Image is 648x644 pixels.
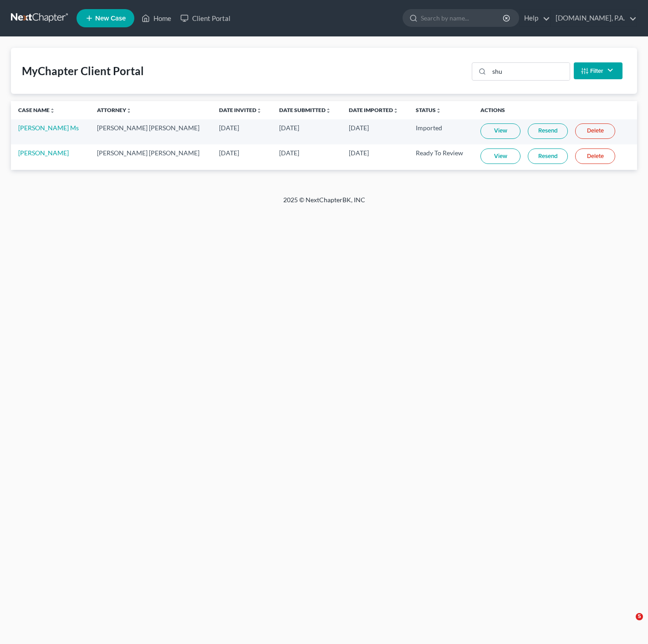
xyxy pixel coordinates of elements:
i: unfold_more [50,108,55,113]
div: MyChapter Client Portal [22,64,144,78]
input: Search... [489,63,570,80]
a: Delete [575,123,615,139]
i: unfold_more [326,108,331,113]
div: 2025 © NextChapterBK, INC [65,195,584,212]
span: [DATE] [279,149,299,157]
a: [PERSON_NAME] Ms [18,124,79,132]
button: Filter [574,62,622,79]
a: Resend [528,123,568,139]
a: Home [137,10,176,26]
iframe: Intercom live chat [617,613,639,635]
a: Case Nameunfold_more [18,107,55,113]
i: unfold_more [393,108,398,113]
i: unfold_more [126,108,132,113]
a: [PERSON_NAME] [18,149,69,157]
i: unfold_more [436,108,441,113]
a: Resend [528,148,568,164]
a: Date Invitedunfold_more [219,107,262,113]
a: Date Submittedunfold_more [279,107,331,113]
a: Help [520,10,550,26]
a: View [480,123,520,139]
td: Ready To Review [408,144,473,169]
span: [DATE] [349,124,369,132]
td: [PERSON_NAME] [PERSON_NAME] [90,144,212,169]
a: View [480,148,520,164]
a: Attorneyunfold_more [97,107,132,113]
span: [DATE] [349,149,369,157]
span: [DATE] [279,124,299,132]
a: Delete [575,148,615,164]
span: New Case [95,15,126,22]
span: [DATE] [219,149,239,157]
td: [PERSON_NAME] [PERSON_NAME] [90,119,212,144]
span: [DATE] [219,124,239,132]
input: Search by name... [421,10,504,26]
a: [DOMAIN_NAME], P.A. [551,10,637,26]
td: Imported [408,119,473,144]
a: Date Importedunfold_more [349,107,398,113]
i: unfold_more [256,108,262,113]
a: Client Portal [176,10,235,26]
span: 5 [636,613,643,620]
th: Actions [473,101,637,119]
a: Statusunfold_more [416,107,441,113]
